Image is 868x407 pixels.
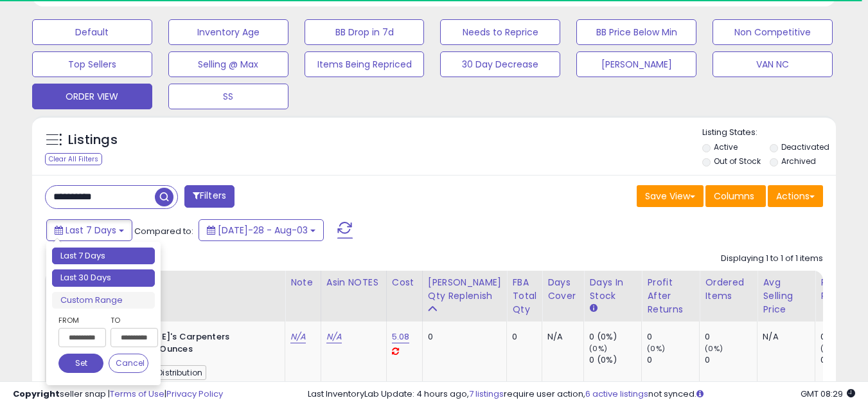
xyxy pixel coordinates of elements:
[13,388,223,401] div: seller snap | |
[52,269,155,287] li: Last 30 Days
[32,84,152,109] button: ORDER VIEW
[290,276,315,289] div: Note
[512,331,532,343] div: 0
[166,388,223,400] a: Privacy Policy
[547,331,574,343] div: N/A
[109,354,148,373] button: Cancel
[305,51,425,77] button: Items Being Repriced
[589,276,636,303] div: Days In Stock
[589,303,597,314] small: Days In Stock.
[66,224,116,237] span: Last 7 Days
[52,248,155,265] li: Last 7 Days
[52,292,155,309] li: Custom Range
[326,276,381,289] div: Asin NOTES
[290,330,306,343] a: N/A
[32,51,152,77] button: Top Sellers
[13,388,60,400] strong: Copyright
[32,19,152,45] button: Default
[79,276,279,289] div: Title
[702,127,836,139] p: Listing States:
[647,354,699,366] div: 0
[647,331,699,343] div: 0
[110,388,164,400] a: Terms of Use
[763,276,810,316] div: Avg Selling Price
[58,354,103,373] button: Set
[705,331,757,343] div: 0
[721,253,823,265] div: Displaying 1 to 1 of 1 items
[422,271,507,321] th: Please note that this number is a calculation based on your required days of coverage and your ve...
[469,388,504,400] a: 7 listings
[713,51,833,77] button: VAN NC
[589,354,641,366] div: 0 (0%)
[428,331,497,343] div: 0
[68,131,118,149] h5: Listings
[714,190,754,203] span: Columns
[218,224,308,237] span: [DATE]-28 - Aug-03
[589,331,641,343] div: 0 (0%)
[713,19,833,45] button: Non Competitive
[111,314,148,327] label: To
[781,156,816,167] label: Archived
[576,19,696,45] button: BB Price Below Min
[58,314,103,327] label: From
[781,141,829,152] label: Deactivated
[820,276,867,303] div: Return Rate
[801,388,855,400] span: 2025-08-11 08:29 GMT
[585,388,648,400] a: 6 active listings
[547,276,578,303] div: Days Cover
[705,185,766,207] button: Columns
[576,51,696,77] button: [PERSON_NAME]
[714,156,761,167] label: Out of Stock
[168,19,288,45] button: Inventory Age
[763,331,805,343] div: N/A
[705,276,752,303] div: Ordered Items
[392,330,410,343] a: 5.08
[305,19,425,45] button: BB Drop in 7d
[45,153,102,165] div: Clear All Filters
[428,276,502,303] div: [PERSON_NAME] Qty Replenish
[321,271,386,321] th: CSV column name: cust_attr_1_ Asin NOTES
[705,354,757,366] div: 0
[440,51,560,77] button: 30 Day Decrease
[714,141,738,152] label: Active
[647,343,665,354] small: (0%)
[392,276,417,289] div: Cost
[637,185,704,207] button: Save View
[96,331,252,358] b: [PERSON_NAME]'s Carpenters Wood Glue, 16 Ounces
[705,343,723,354] small: (0%)
[647,276,694,316] div: Profit After Returns
[768,185,823,207] button: Actions
[168,51,288,77] button: Selling @ Max
[199,219,324,241] button: [DATE]-28 - Aug-03
[326,330,342,343] a: N/A
[512,276,536,316] div: FBA Total Qty
[820,343,838,354] small: (0%)
[589,343,607,354] small: (0%)
[184,185,235,208] button: Filters
[308,388,855,401] div: Last InventoryLab Update: 4 hours ago, require user action, not synced.
[168,84,288,109] button: SS
[46,219,132,241] button: Last 7 Days
[134,225,193,237] span: Compared to:
[440,19,560,45] button: Needs to Reprice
